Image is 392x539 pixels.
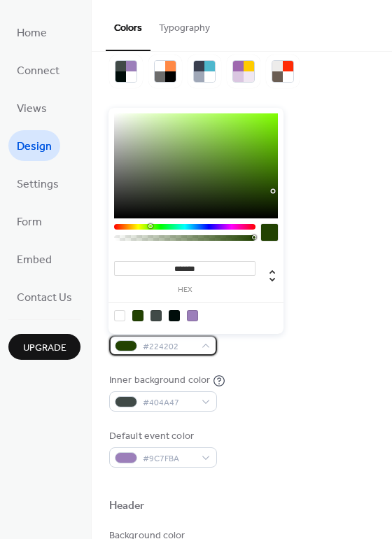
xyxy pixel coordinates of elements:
[8,130,60,161] a: Design
[114,286,255,294] label: hex
[150,310,162,321] div: rgb(64, 74, 71)
[17,98,47,120] span: Views
[8,244,60,274] a: Embed
[8,17,55,48] a: Home
[17,60,59,83] span: Connect
[169,310,180,321] div: rgb(0, 13, 10)
[109,499,145,514] div: Header
[17,22,47,45] span: Home
[8,92,55,123] a: Views
[23,341,66,356] span: Upgrade
[17,174,59,196] span: Settings
[132,310,143,321] div: rgb(34, 66, 2)
[143,395,195,410] span: #404A47
[109,373,210,388] div: Inner background color
[17,249,52,272] span: Embed
[8,206,50,237] a: Form
[8,334,80,360] button: Upgrade
[8,55,68,85] a: Connect
[8,168,67,199] a: Settings
[143,339,195,354] span: #224202
[17,287,72,309] span: Contact Us
[109,429,214,444] div: Default event color
[8,281,80,312] a: Contact Us
[114,310,125,321] div: rgb(255, 255, 255)
[17,211,42,234] span: Form
[17,136,52,158] span: Design
[187,310,198,321] div: rgb(156, 127, 186)
[143,451,195,466] span: #9C7FBA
